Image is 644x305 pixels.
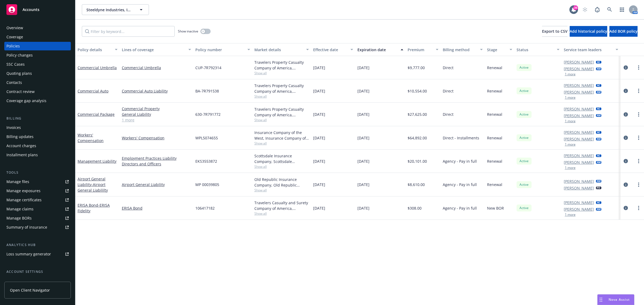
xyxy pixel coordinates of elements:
div: Analytics hub [4,242,71,248]
span: CUP-7R792314 [195,65,221,70]
span: New BOR [487,205,504,211]
div: Coverage [6,33,23,41]
a: [PERSON_NAME] [564,206,594,212]
div: Quoting plans [6,69,32,78]
span: Show all [254,188,309,192]
button: 1 more [565,120,576,123]
a: Invoices [4,123,71,132]
a: Quoting plans [4,69,71,78]
div: Coverage gap analysis [6,96,46,105]
span: Active [519,182,529,187]
a: more [635,181,642,188]
span: Show inactive [178,29,198,34]
div: Travelers Casualty and Surety Company of America, Travelers Insurance [254,200,309,211]
button: 1 more [565,73,576,76]
a: Manage exposures [4,187,71,195]
span: EKS3553872 [195,158,217,164]
a: Directors and Officers [122,161,191,167]
a: [PERSON_NAME] [564,185,594,191]
div: Manage exposures [6,187,41,195]
a: more [635,135,642,141]
a: Coverage gap analysis [4,96,71,105]
div: Expiration date [357,47,397,53]
a: 1 more [122,117,191,123]
a: Airport General Liability [122,182,191,187]
input: Filter by keyword... [82,26,175,37]
button: Policy details [75,43,120,56]
button: 1 more [565,96,576,99]
div: Billing [4,116,71,121]
div: Contacts [6,78,22,87]
div: Travelers Property Casualty Company of America, Travelers Insurance [254,106,309,118]
div: Effective date [313,47,347,53]
a: Manage files [4,177,71,186]
a: [PERSON_NAME] [564,136,594,142]
a: Employment Practices Liability [122,155,191,161]
div: Installment plans [6,151,38,159]
a: circleInformation [623,205,629,211]
div: Manage files [6,177,29,186]
span: [DATE] [313,65,325,70]
div: Service team leaders [564,47,613,53]
div: Stage [487,47,506,53]
span: Agency - Pay in full [443,205,477,211]
a: Manage BORs [4,214,71,222]
a: Commercial Auto [78,88,108,94]
button: Add historical policy [570,26,607,37]
span: $20,101.00 [408,158,427,164]
span: Show all [254,141,309,146]
span: [DATE] [313,135,325,141]
a: ERISA Bond [78,203,110,213]
a: Commercial Umbrella [78,65,117,70]
a: Manage certificates [4,196,71,204]
div: Billing updates [6,132,34,141]
button: Billing method [441,43,485,56]
a: Accounts [4,2,71,17]
span: [DATE] [313,158,325,164]
a: [PERSON_NAME] [564,113,594,118]
a: Report a Bug [592,4,603,15]
div: Contract review [6,87,35,96]
a: [PERSON_NAME] [564,106,594,112]
a: [PERSON_NAME] [564,129,594,135]
div: Billing method [443,47,477,53]
a: Coverage [4,33,71,41]
a: Loss summary generator [4,250,71,258]
button: Export to CSV [542,26,568,37]
span: Show all [254,211,309,216]
div: Manage BORs [6,214,32,222]
button: Steeldyne Industries, Inc. [82,4,149,15]
span: - Airport General Liabililty [78,182,108,193]
span: [DATE] [313,111,325,117]
a: Summary of insurance [4,223,71,232]
a: Commercial Package [78,112,115,117]
a: circleInformation [623,111,629,118]
span: Export to CSV [542,29,568,34]
span: Direct - Installments [443,135,479,141]
div: Travelers Property Casualty Company of America, Travelers Insurance [254,59,309,71]
div: Premium [408,47,433,53]
button: Policy number [193,43,252,56]
a: Workers' Compensation [122,135,191,141]
span: Active [519,112,529,117]
span: [DATE] [313,182,325,187]
span: BA-7R791538 [195,88,219,94]
span: Nova Assist [609,297,630,302]
span: Renewal [487,111,502,117]
div: Account charges [6,142,36,150]
a: Manage claims [4,205,71,213]
div: SSC Cases [6,60,25,69]
button: 1 more [565,166,576,169]
span: Active [519,206,529,210]
div: Policy number [195,47,244,53]
a: Start snowing [580,4,590,15]
span: 630-7R791772 [195,111,221,117]
a: Management Liability [78,159,116,164]
button: 1 more [565,143,576,146]
a: Commercial Auto Liability [122,88,191,94]
button: Nova Assist [597,294,634,305]
span: Renewal [487,88,502,94]
a: Billing updates [4,132,71,141]
a: ERISA Bond [122,205,191,211]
